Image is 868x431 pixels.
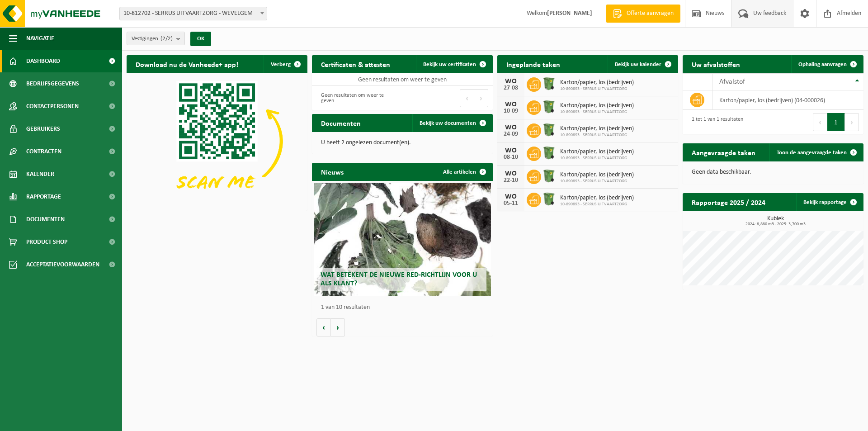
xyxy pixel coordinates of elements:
span: Ophaling aanvragen [798,62,847,67]
a: Bekijk uw certificaten [416,55,492,73]
span: 10-812702 - SERRUS UITVAARTZORG - WEVELGEM [120,7,267,20]
img: WB-0370-HPE-GN-50 [541,191,557,207]
span: 2024: 8,880 m3 - 2025: 3,700 m3 [687,222,863,227]
a: Alle artikelen [436,163,492,181]
button: Volgende [331,318,345,336]
a: Bekijk rapportage [796,193,863,211]
span: 10-890893 - SERRUS UITVAARTZORG [560,133,634,138]
a: Bekijk uw kalender [608,55,677,73]
h2: Certificaten & attesten [312,55,399,73]
div: Geen resultaten om weer te geven [316,88,398,108]
span: Bedrijfsgegevens [26,72,79,95]
span: Rapportage [26,185,61,208]
h3: Kubiek [687,216,863,227]
img: WB-0370-HPE-GN-50 [541,76,557,91]
span: Offerte aanvragen [624,9,676,18]
div: 1 tot 1 van 1 resultaten [687,112,743,132]
div: WO [502,193,520,200]
span: 10-890893 - SERRUS UITVAARTZORG [560,109,634,115]
button: Next [474,89,488,107]
span: Afvalstof [719,78,745,85]
span: 10-890893 - SERRUS UITVAARTZORG [560,156,634,161]
span: 10-890893 - SERRUS UITVAARTZORG [560,202,634,207]
button: 1 [827,113,845,131]
span: Bekijk uw documenten [420,120,476,126]
button: Previous [813,113,827,131]
h2: Nieuws [312,163,353,180]
span: Karton/papier, los (bedrijven) [560,79,634,86]
a: Ophaling aanvragen [791,55,863,73]
h2: Download nu de Vanheede+ app! [127,55,247,73]
span: Acceptatievoorwaarden [26,253,99,276]
span: Karton/papier, los (bedrijven) [560,125,634,133]
p: 1 van 10 resultaten [321,304,488,311]
div: 08-10 [502,154,520,161]
span: Vestigingen [132,32,173,46]
div: 10-09 [502,108,520,114]
p: U heeft 2 ongelezen document(en). [321,140,484,146]
count: (2/2) [160,36,173,42]
a: Bekijk uw documenten [412,114,492,132]
span: Navigatie [26,27,54,50]
img: WB-0370-HPE-GN-50 [541,145,557,161]
td: Geen resultaten om weer te geven [312,73,493,86]
div: WO [502,147,520,154]
span: Bekijk uw certificaten [423,62,476,67]
span: Karton/papier, los (bedrijven) [560,148,634,156]
div: 22-10 [502,177,520,184]
span: Karton/papier, los (bedrijven) [560,194,634,202]
span: Bekijk uw kalender [615,62,661,67]
h2: Aangevraagde taken [683,143,764,161]
div: WO [502,170,520,177]
img: Download de VHEPlus App [127,73,307,209]
span: 10-812702 - SERRUS UITVAARTZORG - WEVELGEM [119,7,267,20]
span: Karton/papier, los (bedrijven) [560,102,634,109]
button: Verberg [264,55,307,73]
img: WB-0370-HPE-GN-50 [541,168,557,184]
span: Contactpersonen [26,95,79,118]
span: Contracten [26,140,61,163]
div: 05-11 [502,200,520,207]
span: Product Shop [26,231,67,253]
img: WB-0370-HPE-GN-50 [541,122,557,137]
span: Kalender [26,163,54,185]
a: Toon de aangevraagde taken [769,143,863,161]
h2: Uw afvalstoffen [683,55,749,73]
p: Geen data beschikbaar. [692,169,854,175]
button: Previous [460,89,474,107]
span: 10-890893 - SERRUS UITVAARTZORG [560,86,634,92]
span: Gebruikers [26,118,60,140]
div: 27-08 [502,85,520,91]
h2: Ingeplande taken [497,55,569,73]
span: 10-890893 - SERRUS UITVAARTZORG [560,179,634,184]
strong: [PERSON_NAME] [547,10,592,17]
span: Dashboard [26,50,60,72]
button: Vorige [316,318,331,336]
img: WB-0370-HPE-GN-50 [541,99,557,114]
span: Documenten [26,208,65,231]
div: WO [502,78,520,85]
span: Karton/papier, los (bedrijven) [560,171,634,179]
div: WO [502,101,520,108]
a: Wat betekent de nieuwe RED-richtlijn voor u als klant? [314,183,491,296]
button: OK [190,32,211,46]
a: Offerte aanvragen [606,5,680,23]
span: Verberg [271,62,291,67]
button: Next [845,113,859,131]
div: 24-09 [502,131,520,137]
td: karton/papier, los (bedrijven) (04-000026) [712,90,863,110]
span: Toon de aangevraagde taken [777,150,847,156]
div: WO [502,124,520,131]
h2: Rapportage 2025 / 2024 [683,193,774,211]
h2: Documenten [312,114,370,132]
span: Wat betekent de nieuwe RED-richtlijn voor u als klant? [321,271,477,287]
button: Vestigingen(2/2) [127,32,185,45]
